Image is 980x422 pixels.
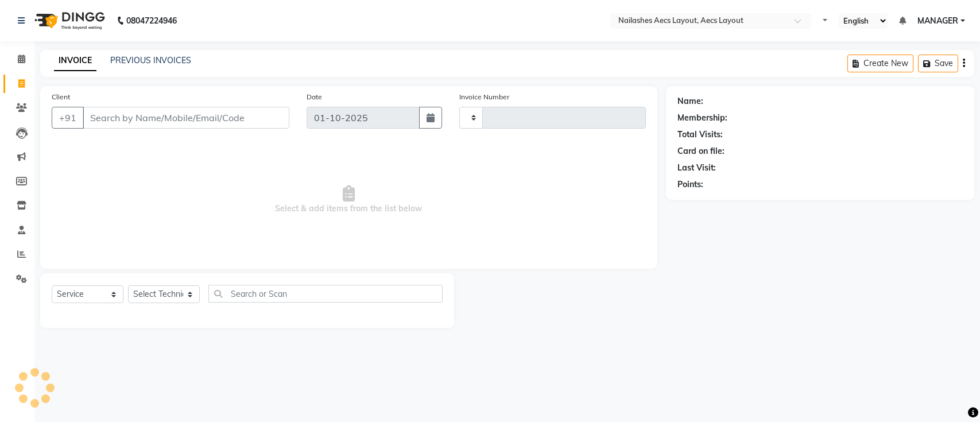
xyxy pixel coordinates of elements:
span: MANAGER [917,15,958,27]
div: Points: [677,179,703,191]
a: PREVIOUS INVOICES [110,55,191,65]
div: Membership: [677,112,727,124]
label: Client [52,92,70,102]
div: Total Visits: [677,129,723,141]
img: logo [29,5,108,37]
input: Search by Name/Mobile/Email/Code [83,107,289,129]
label: Date [307,92,322,102]
button: Save [918,55,958,72]
button: +91 [52,107,84,129]
span: Select & add items from the list below [52,142,646,257]
b: 08047224946 [126,5,177,37]
button: Create New [847,55,913,72]
a: INVOICE [54,51,96,71]
div: Name: [677,95,703,107]
label: Invoice Number [459,92,509,102]
div: Last Visit: [677,162,716,174]
input: Search or Scan [208,285,443,303]
div: Card on file: [677,145,725,157]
